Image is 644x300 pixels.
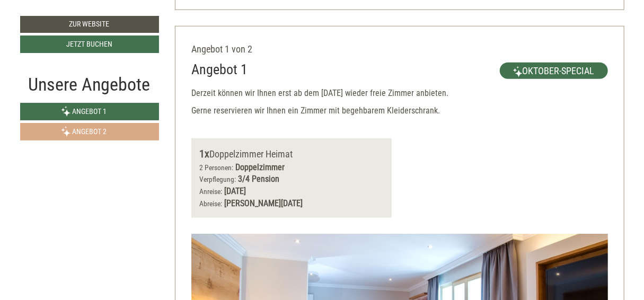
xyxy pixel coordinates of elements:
[199,163,233,172] small: 2 Personen:
[513,66,523,77] img: highlight.svg
[238,174,279,184] b: 3/4 Pension
[224,198,303,208] b: [PERSON_NAME][DATE]
[20,16,159,33] a: Zur Website
[20,72,159,98] div: Unsere Angebote
[199,199,222,208] small: Abreise:
[199,146,384,162] div: Doppelzimmer Heimat
[235,162,285,172] b: Doppelzimmer
[72,107,107,116] span: Angebot 1
[199,175,236,183] small: Verpflegung:
[72,127,107,136] span: Angebot 2
[191,105,608,117] p: Gerne reservieren wir Ihnen ein Zimmer mit begehbarem Kleiderschrank.
[500,63,608,79] span: Oktober-Special
[20,36,159,53] a: Jetzt buchen
[191,60,248,80] div: Angebot 1
[224,186,246,196] b: [DATE]
[191,43,252,55] span: Angebot 1 von 2
[199,187,222,196] small: Anreise:
[191,87,608,100] p: Derzeit können wir Ihnen erst ab dem [DATE] wieder freie Zimmer anbieten.
[199,147,209,160] b: 1x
